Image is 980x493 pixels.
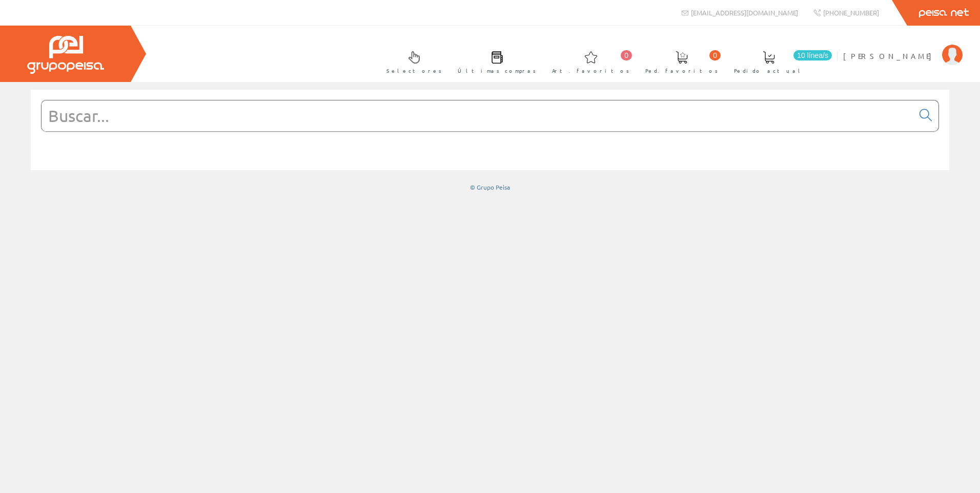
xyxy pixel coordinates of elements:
span: Selectores [386,66,442,76]
a: 10 línea/s Pedido actual [724,43,834,80]
span: 0 [621,50,632,60]
a: [PERSON_NAME] [843,43,963,52]
img: Grupo Peisa [27,36,104,74]
a: Últimas compras [447,43,541,80]
span: 10 línea/s [793,50,832,60]
a: Selectores [376,43,447,80]
span: Últimas compras [458,66,536,76]
span: [EMAIL_ADDRESS][DOMAIN_NAME] [691,8,798,17]
span: 0 [709,50,721,60]
input: Buscar... [42,100,913,131]
span: [PHONE_NUMBER] [823,8,879,17]
span: Pedido actual [734,66,804,76]
span: Ped. favoritos [645,66,718,76]
span: [PERSON_NAME] [843,51,937,61]
div: © Grupo Peisa [31,183,949,192]
span: Art. favoritos [552,66,629,76]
